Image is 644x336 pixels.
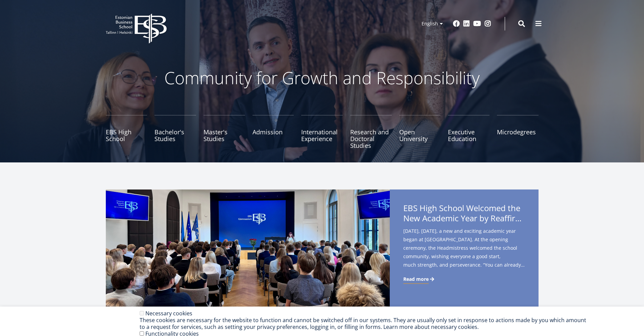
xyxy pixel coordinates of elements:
[453,20,460,27] a: Facebook
[403,261,525,269] span: much strength, and perseverance. “You can already feel the autumn in the air – and in a way it’s ...
[403,203,525,225] span: EBS High School Welcomed the
[106,189,390,318] img: a
[497,115,539,149] a: Microdegrees
[154,115,196,149] a: Bachelor's Studies
[253,115,294,149] a: Admission
[350,115,392,149] a: Research and Doctoral Studies
[143,68,501,88] p: Community for Growth and Responsibility
[448,115,490,149] a: Executive Education
[145,310,192,317] label: Necessary cookies
[473,20,481,27] a: Youtube
[403,276,435,283] a: Read more
[403,213,525,223] span: New Academic Year by Reaffirming Its Core Values
[301,115,343,149] a: International Experience
[140,317,590,330] div: These cookies are necessary for the website to function and cannot be switched off in our systems...
[399,115,441,149] a: Open University
[463,20,470,27] a: Linkedin
[403,227,525,271] span: [DATE], [DATE], a new and exciting academic year began at [GEOGRAPHIC_DATA]. At the opening cerem...
[106,115,147,149] a: EBS High School
[204,115,245,149] a: Master's Studies
[403,276,429,283] span: Read more
[484,20,491,27] a: Instagram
